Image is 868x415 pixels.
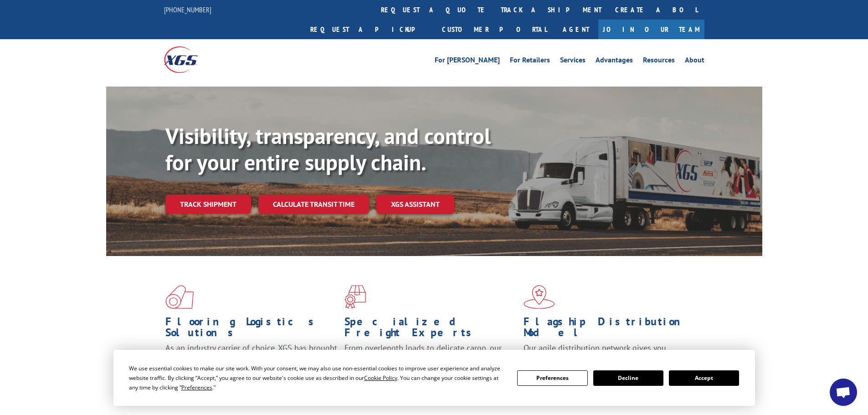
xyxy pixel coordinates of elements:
[344,316,517,343] h1: Specialized Freight Experts
[303,20,435,39] a: Request a pickup
[344,343,517,383] p: From overlength loads to delicate cargo, our experienced staff knows the best way to move your fr...
[165,195,251,214] a: Track shipment
[164,5,211,14] a: [PHONE_NUMBER]
[517,370,587,386] button: Preferences
[435,56,500,67] a: For [PERSON_NAME]
[554,20,598,39] a: Agent
[376,195,454,214] a: XGS ASSISTANT
[165,316,338,343] h1: Flooring Logistics Solutions
[258,195,369,214] a: Calculate transit time
[643,56,675,67] a: Resources
[560,56,586,67] a: Services
[669,370,739,386] button: Accept
[596,56,633,67] a: Advantages
[524,285,555,309] img: xgs-icon-flagship-distribution-model-red
[593,370,663,386] button: Decline
[830,379,857,406] div: Open chat
[113,350,755,406] div: Cookie Consent Prompt
[165,343,337,375] span: As an industry carrier of choice, XGS has brought innovation and dedication to flooring logistics...
[685,56,704,67] a: About
[524,316,696,343] h1: Flagship Distribution Model
[435,20,554,39] a: Customer Portal
[181,384,212,391] span: Preferences
[598,20,704,39] a: Join Our Team
[364,374,397,382] span: Cookie Policy
[524,343,691,364] span: Our agile distribution network gives you nationwide inventory management on demand.
[129,364,506,392] div: We use essential cookies to make our site work. With your consent, we may also use non-essential ...
[165,122,491,176] b: Visibility, transparency, and control for your entire supply chain.
[165,285,194,309] img: xgs-icon-total-supply-chain-intelligence-red
[344,285,366,309] img: xgs-icon-focused-on-flooring-red
[510,56,550,67] a: For Retailers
